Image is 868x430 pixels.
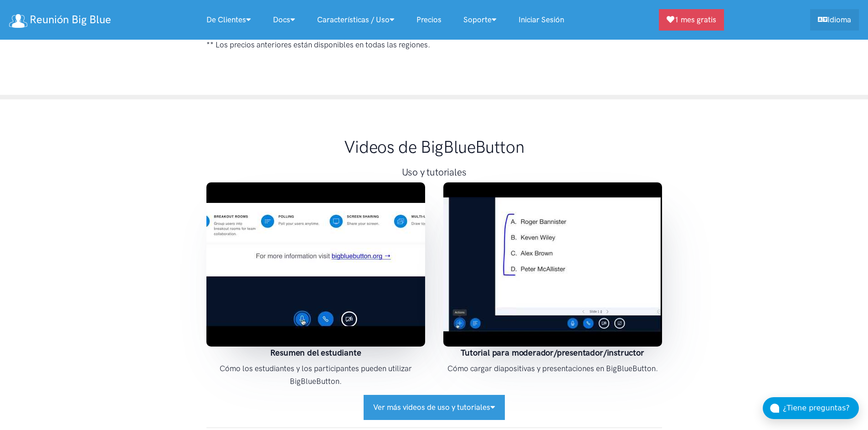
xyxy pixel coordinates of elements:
p: Cómo cargar diapositivas y presentaciones en BigBlueButton. [443,363,662,375]
strong: Resumen del estudiante [270,347,361,358]
a: Soporte [452,10,508,30]
p: Cómo los estudiantes y los participantes pueden utilizar BigBlueButton. [206,363,425,387]
p: ** Los precios anteriores están disponibles en todas las regiones. [206,39,662,51]
img: logo [9,14,27,28]
a: De clientes [195,10,262,30]
button: ¿Tiene preguntas? [763,397,859,419]
a: Características / uso [306,10,406,30]
h3: Uso y tutoriales [325,166,544,179]
a: Precios [406,10,452,30]
strong: Tutorial para moderador/presentador/instructor [461,347,644,358]
div: ¿Tiene preguntas? [783,402,859,414]
a: Idioma [810,9,859,31]
h1: Videos de BigBlueButton [325,136,544,158]
a: Reunión Big Blue [9,10,111,30]
a: Docs [262,10,306,30]
img: ... [443,182,662,347]
a: 1 mes gratis [659,9,724,31]
button: Ver más videos de uso y tutoriales [364,395,505,420]
a: Iniciar sesión [508,10,575,30]
img: ... [206,182,425,347]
